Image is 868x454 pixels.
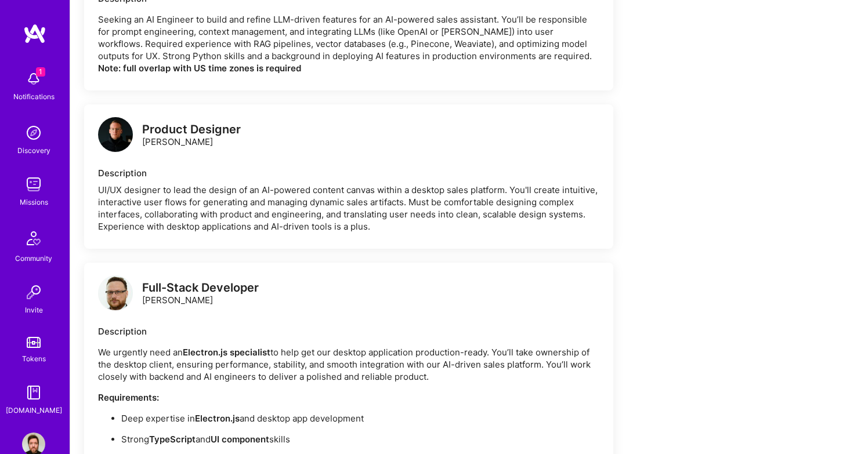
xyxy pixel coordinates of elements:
div: Notifications [13,90,55,103]
img: logo [98,275,133,310]
a: logo [98,117,133,155]
div: Full-Stack Developer [142,282,259,294]
p: Deep expertise in and desktop app development [121,412,599,424]
img: bell [22,67,45,90]
img: teamwork [22,173,45,196]
div: Product Designer [142,124,241,136]
p: We urgently need an to help get our desktop application production-ready. You’ll take ownership o... [98,346,599,383]
a: logo [98,275,133,313]
div: [DOMAIN_NAME] [6,404,62,416]
div: [PERSON_NAME] [142,282,259,306]
div: UI/UX designer to lead the design of an AI-powered content canvas within a desktop sales platform... [98,184,599,233]
img: guide book [22,381,45,404]
strong: TypeScript [149,434,196,445]
div: Description [98,167,599,179]
p: Seeking an AI Engineer to build and refine LLM-driven features for an AI-powered sales assistant.... [98,13,599,74]
img: discovery [22,121,45,144]
strong: UI component [211,434,269,445]
span: 1 [36,67,45,77]
strong: Note: full overlap with US time zones is required [98,63,301,74]
div: Missions [20,196,48,208]
img: Invite [22,281,45,304]
img: logo [23,23,46,44]
img: Community [20,224,48,252]
strong: Electron.js [195,413,240,424]
p: Strong and skills [121,433,599,445]
img: tokens [27,337,41,348]
strong: Electron.js specialist [183,347,270,358]
img: logo [98,117,133,152]
div: Discovery [17,144,50,157]
div: [PERSON_NAME] [142,124,241,148]
div: Community [15,252,52,264]
strong: Requirements: [98,392,159,403]
div: Tokens [22,353,46,365]
div: Description [98,325,599,337]
div: Invite [25,304,43,316]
